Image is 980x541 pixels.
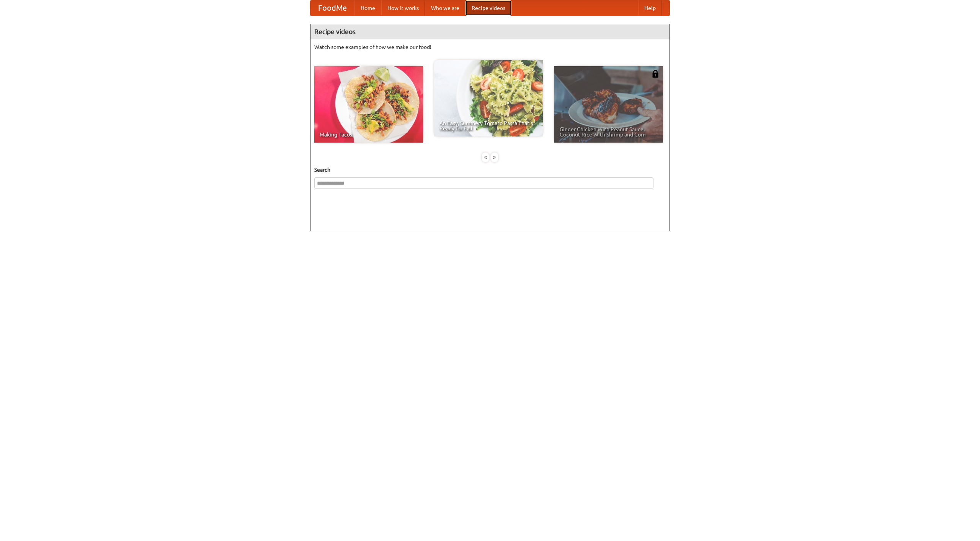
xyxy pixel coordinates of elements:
a: How it works [381,0,425,16]
img: 483408.png [652,70,659,78]
h5: Search [314,166,666,174]
a: Help [638,0,662,16]
a: Who we are [425,0,465,16]
h4: Recipe videos [310,24,670,39]
div: « [482,153,489,162]
a: FoodMe [310,0,354,16]
a: Making Tacos [314,66,423,143]
div: » [491,153,498,162]
a: An Easy, Summery Tomato Pasta That's Ready for Fall [434,60,543,136]
a: Home [354,0,381,16]
a: Recipe videos [465,0,511,16]
span: Making Tacos [320,132,418,137]
p: Watch some examples of how we make our food! [314,43,666,51]
span: An Easy, Summery Tomato Pasta That's Ready for Fall [439,120,537,131]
